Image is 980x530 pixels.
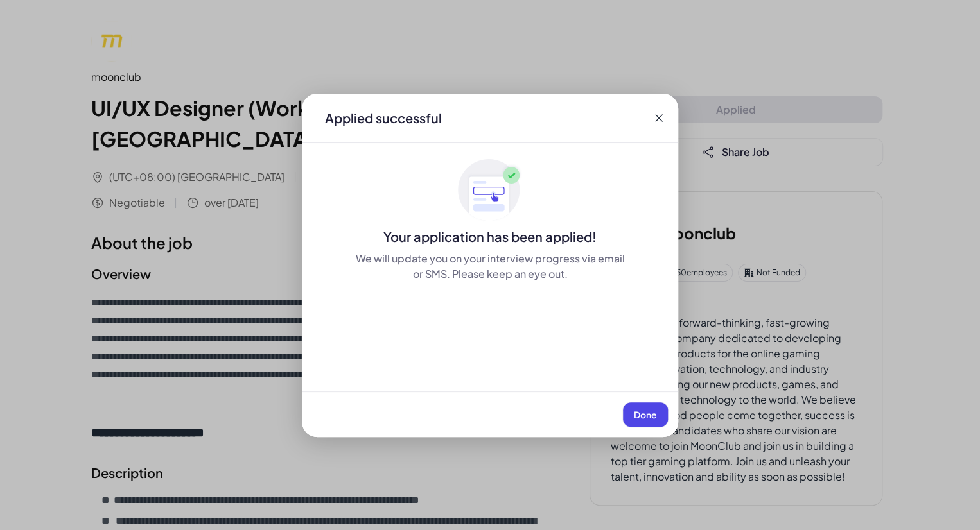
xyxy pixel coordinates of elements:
[302,228,678,246] div: Your application has been applied!
[634,409,657,420] span: Done
[623,402,668,427] button: Done
[353,251,627,282] div: We will update you on your interview progress via email or SMS. Please keep an eye out.
[458,158,522,223] img: ApplyedMaskGroup3.svg
[325,109,442,127] div: Applied successful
